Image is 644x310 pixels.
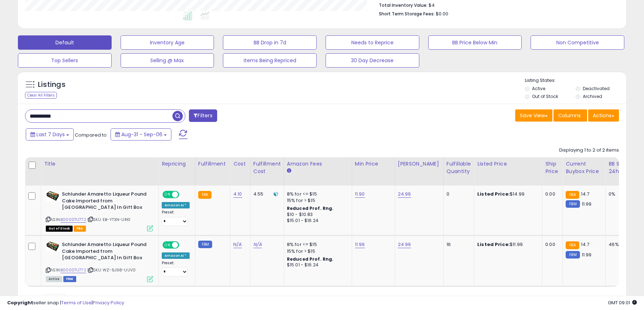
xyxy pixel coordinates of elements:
button: Filters [189,109,217,122]
a: 24.99 [398,241,411,248]
label: Active [532,85,545,92]
div: $15.01 - $16.24 [287,218,346,224]
a: N/A [253,241,262,248]
small: FBA [566,241,579,249]
a: Terms of Use [61,299,92,306]
span: Compared to: [75,132,108,138]
a: 11.99 [355,241,365,248]
b: Reduced Prof. Rng. [287,205,334,211]
b: Schlunder Amaretto Liqueur Pound Cake Imported from [GEOGRAPHIC_DATA] In Gift Box [62,241,149,263]
button: Columns [553,109,587,122]
div: 15% for > $15 [287,248,346,255]
span: 11.99 [582,201,592,207]
div: 0 [447,191,469,197]
div: $10 - $10.83 [287,212,346,218]
a: B0000TU772 [60,217,86,223]
a: B0000TU772 [60,267,86,273]
div: seller snap | | [7,300,124,306]
div: 4.55 [253,191,278,197]
a: Privacy Policy [93,299,124,306]
div: Clear All Filters [25,92,57,99]
div: Amazon AI * [162,252,190,259]
div: [PERSON_NAME] [398,160,440,168]
a: 4.10 [233,191,242,198]
button: Selling @ Max [121,53,214,68]
span: Columns [558,112,581,119]
button: 30 Day Decrease [326,53,419,68]
div: $11.99 [477,241,537,248]
div: Displaying 1 to 2 of 2 items [559,147,619,154]
span: FBA [74,226,86,232]
img: 41mso1FF78L._SL40_.jpg [46,191,60,201]
span: All listings currently available for purchase on Amazon [46,276,62,282]
small: FBM [566,200,580,208]
a: 11.90 [355,191,365,198]
span: 11.99 [582,251,592,258]
b: Total Inventory Value: [379,2,428,8]
div: 15% for > $15 [287,197,346,204]
small: Amazon Fees. [287,168,291,174]
span: FBM [63,276,76,282]
span: 2025-09-15 09:01 GMT [608,299,637,306]
div: $15.01 - $16.24 [287,262,346,268]
span: ON [163,192,172,198]
a: N/A [233,241,242,248]
b: Listed Price: [477,241,510,248]
p: Listing States: [525,77,626,84]
div: 0.00 [545,191,557,197]
b: Schlunder Amaretto Liqueur Pound Cake Imported from [GEOGRAPHIC_DATA] In Gift Box [62,191,149,213]
div: 0% [609,191,632,197]
div: Ship Price [545,160,560,175]
button: Top Sellers [18,53,112,68]
strong: Copyright [7,299,33,306]
span: OFF [178,242,190,248]
small: FBA [198,191,211,199]
label: Archived [583,93,602,99]
div: Fulfillable Quantity [447,160,471,175]
div: Title [44,160,156,168]
div: 8% for <= $15 [287,191,346,197]
label: Deactivated [583,85,610,92]
div: 46% [609,241,632,248]
button: Aug-31 - Sep-06 [111,128,171,141]
b: Reduced Prof. Rng. [287,256,334,262]
button: Actions [588,109,619,122]
div: Preset: [162,261,190,277]
div: ASIN: [46,241,153,281]
small: FBA [566,191,579,199]
h5: Listings [38,80,65,90]
button: Inventory Age [121,35,214,50]
button: Needs to Reprice [326,35,419,50]
div: $14.99 [477,191,537,197]
span: Aug-31 - Sep-06 [121,131,162,138]
span: $0.00 [436,10,448,17]
b: Listed Price: [477,191,510,197]
div: Fulfillment Cost [253,160,281,175]
div: 16 [447,241,469,248]
div: BB Share 24h. [609,160,635,175]
a: 24.99 [398,191,411,198]
span: | SKU: WZ-6J98-UUV0 [87,267,136,273]
img: 41mso1FF78L._SL40_.jpg [46,241,60,252]
div: Preset: [162,210,190,226]
span: 14.7 [581,191,590,197]
span: ON [163,242,172,248]
div: Cost [233,160,247,168]
button: BB Price Below Min [428,35,522,50]
button: Default [18,35,112,50]
span: Last 7 Days [36,131,65,138]
div: Amazon AI * [162,202,190,208]
span: 14.7 [581,241,590,248]
div: Min Price [355,160,392,168]
button: Last 7 Days [26,128,74,141]
button: BB Drop in 7d [223,35,317,50]
div: 8% for <= $15 [287,241,346,248]
li: $4 [379,0,614,9]
label: Out of Stock [532,93,558,99]
button: Save View [515,109,552,122]
span: All listings that are currently out of stock and unavailable for purchase on Amazon [46,226,73,232]
b: Short Term Storage Fees: [379,11,435,17]
div: Listed Price [477,160,539,168]
div: Current Buybox Price [566,160,602,175]
button: Non Competitive [531,35,624,50]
